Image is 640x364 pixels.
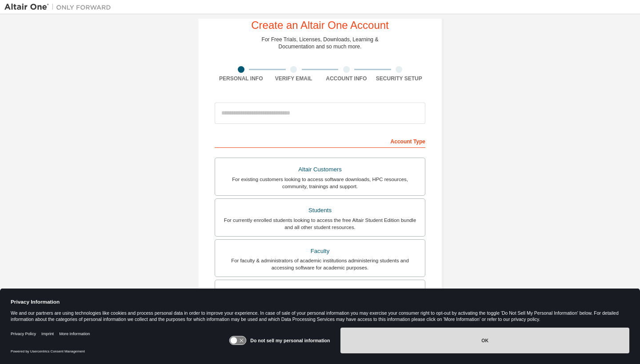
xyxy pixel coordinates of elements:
[320,75,373,82] div: Account Info
[373,75,426,82] div: Security Setup
[251,20,389,31] div: Create an Altair One Account
[262,36,379,50] div: For Free Trials, Licenses, Downloads, Learning & Documentation and so much more.
[215,75,268,82] div: Personal Info
[220,217,420,231] div: For currently enrolled students looking to access the free Altair Student Edition bundle and all ...
[220,163,420,176] div: Altair Customers
[215,134,425,148] div: Account Type
[220,176,420,190] div: For existing customers looking to access software downloads, HPC resources, community, trainings ...
[220,204,420,217] div: Students
[268,75,320,82] div: Verify Email
[4,3,116,12] img: Altair One
[220,257,420,271] div: For faculty & administrators of academic institutions administering students and accessing softwa...
[220,245,420,257] div: Faculty
[220,285,420,298] div: Everyone else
